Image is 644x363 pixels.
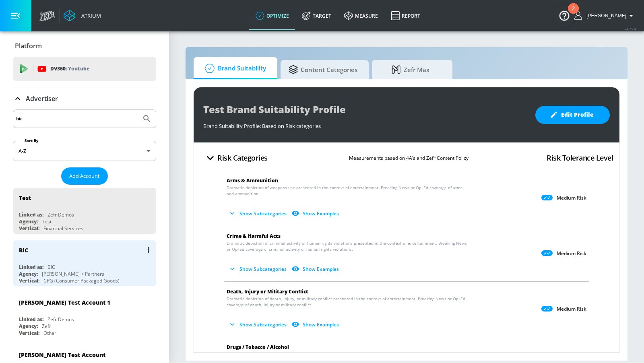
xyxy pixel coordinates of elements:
span: Zefr Max [380,60,441,79]
div: Agency: [19,323,38,330]
div: [PERSON_NAME] Test Account 1Linked as:Zefr DemosAgency:ZefrVertical:Other [13,293,156,338]
button: Submit Search [138,110,156,128]
button: Show Examples [290,262,342,276]
div: CPG (Consumer Packaged Goods) [43,277,120,284]
span: login as: anthony.tran@zefr.com [583,13,626,19]
div: BIC [19,246,28,254]
div: Atrium [78,12,101,19]
div: Agency: [19,270,38,277]
div: Zefr Demos [47,211,74,218]
div: TestLinked as:Zefr DemosAgency:TestVertical:Financial Services [13,188,156,234]
span: Dramatic depiction of criminal activity or human rights violations presented in the context of en... [227,240,469,252]
div: Test [42,218,52,225]
span: Death, Injury or Military Conflict [227,288,308,295]
div: Zefr Demos [47,316,74,323]
p: Platform [15,41,42,50]
span: Add Account [69,171,100,181]
span: Dramatic depiction of weapons use presented in the context of entertainment. Breaking News or Op–... [227,185,469,197]
h4: Risk Tolerance Level [547,152,613,163]
div: Linked as: [19,316,43,323]
div: BIC [47,264,55,270]
div: Test [19,194,31,202]
div: DV360: Youtube [13,57,156,81]
div: Brand Suitability Profile: Based on Risk categories [203,118,527,130]
button: Risk Categories [200,148,271,167]
label: Sort By [23,138,40,143]
a: Report [384,1,427,30]
div: Agency: [19,218,38,225]
span: Brand Suitability [202,59,266,78]
button: Add Account [61,167,108,185]
span: Edit Profile [551,110,594,120]
span: Drugs / Tobacco / Alcohol [227,344,289,351]
span: Crime & Harmful Acts [227,233,281,239]
button: Open Resource Center, 2 new notifications [553,4,576,27]
p: Medium Risk [557,306,586,312]
div: Vertical: [19,277,39,284]
div: BICLinked as:BICAgency:[PERSON_NAME] + PartnersVertical:CPG (Consumer Packaged Goods) [13,240,156,286]
span: Content Categories [289,60,357,79]
button: [PERSON_NAME] [574,11,636,21]
a: measure [338,1,384,30]
div: Financial Services [43,225,83,232]
div: 2 [572,8,575,19]
div: [PERSON_NAME] Test Account [19,351,105,359]
span: v 4.25.4 [625,27,636,31]
div: A-Z [13,141,156,161]
div: Advertiser [13,87,156,110]
button: Show Subcategories [227,318,290,331]
span: Dramatic depiction of death, injury, or military conflict presented in the context of entertainme... [227,296,469,308]
p: Measurements based on 4A’s and Zefr Content Policy [349,154,469,162]
div: Platform [13,35,156,57]
input: Search by name [16,113,138,124]
button: Edit Profile [535,106,610,124]
div: Linked as: [19,264,43,270]
h4: Risk Categories [217,152,268,163]
p: Youtube [68,64,89,73]
div: Vertical: [19,225,39,232]
span: Arms & Ammunition [227,177,278,184]
a: Target [295,1,338,30]
p: DV360: [50,64,89,73]
div: [PERSON_NAME] Test Account 1 [19,299,110,306]
div: Other [43,330,56,336]
button: Show Examples [290,318,342,331]
div: Zefr [42,323,51,330]
p: Advertiser [26,94,58,103]
p: Medium Risk [557,195,586,201]
button: Show Subcategories [227,207,290,220]
a: optimize [249,1,295,30]
button: Show Subcategories [227,262,290,276]
button: Show Examples [290,207,342,220]
div: Vertical: [19,330,39,336]
a: Atrium [64,10,101,22]
p: Medium Risk [557,250,586,257]
div: Linked as: [19,211,43,218]
div: [PERSON_NAME] + Partners [42,270,104,277]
